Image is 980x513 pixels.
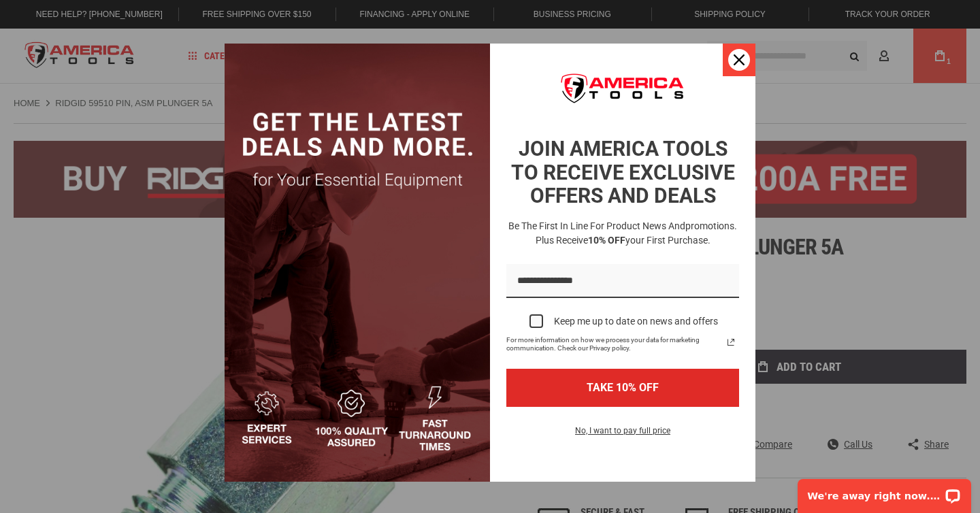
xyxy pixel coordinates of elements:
iframe: LiveChat chat widget [789,470,980,513]
span: For more information on how we process your data for marketing communication. Check our Privacy p... [506,336,723,352]
strong: JOIN AMERICA TOOLS TO RECEIVE EXCLUSIVE OFFERS AND DEALS [511,137,735,208]
input: Email field [506,264,739,299]
button: TAKE 10% OFF [506,369,739,406]
button: No, I want to pay full price [564,423,681,446]
a: Read our Privacy Policy [723,334,739,350]
span: promotions. Plus receive your first purchase. [536,220,738,246]
div: Keep me up to date on news and offers [554,316,718,327]
svg: link icon [723,334,739,350]
button: Close [723,44,755,76]
strong: 10% OFF [588,235,625,246]
h3: Be the first in line for product news and [504,219,742,248]
svg: close icon [734,54,745,65]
